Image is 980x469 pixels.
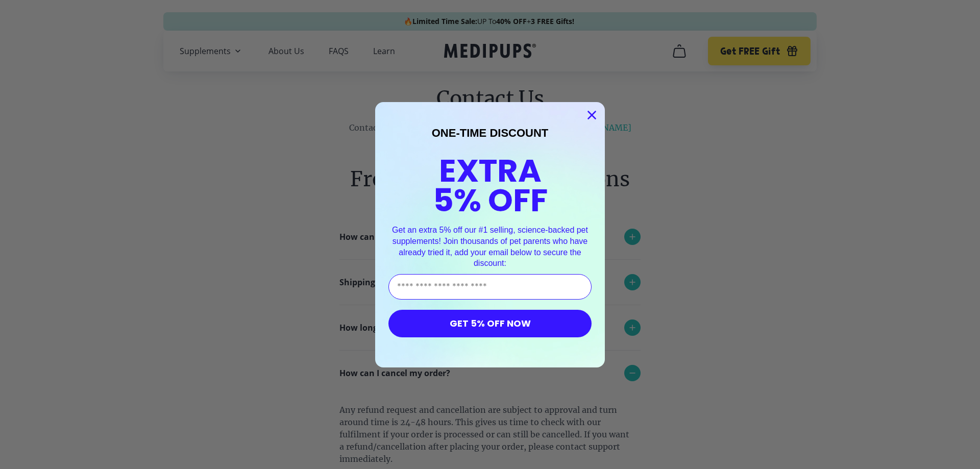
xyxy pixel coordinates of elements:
[439,149,542,193] span: EXTRA
[388,310,592,337] button: GET 5% OFF NOW
[433,178,548,223] span: 5% OFF
[392,226,588,267] span: Get an extra 5% off our #1 selling, science-backed pet supplements! Join thousands of pet parents...
[432,127,549,139] span: ONE-TIME DISCOUNT
[583,106,601,124] button: Close dialog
